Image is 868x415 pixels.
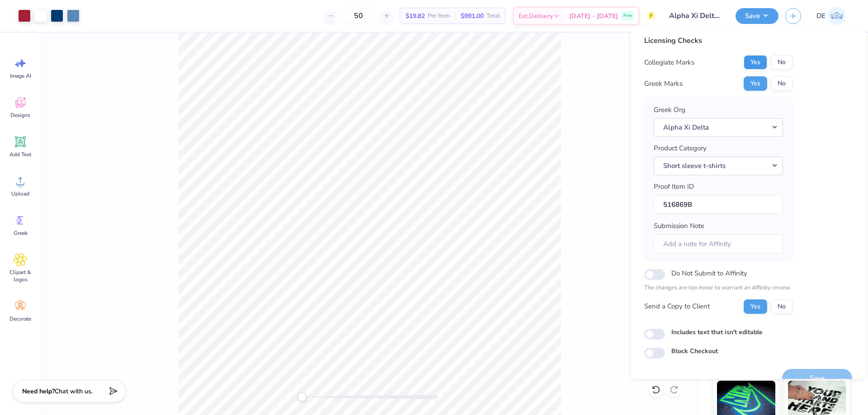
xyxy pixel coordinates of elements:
button: Yes [744,76,767,91]
label: Proof Item ID [654,182,694,192]
span: Free [623,13,632,19]
input: Add a note for Affinity [654,234,783,254]
span: Upload [11,190,29,197]
button: Save [736,8,778,24]
span: [DATE] - [DATE] [569,11,618,21]
div: Collegiate Marks [644,57,694,68]
label: Block Checkout [671,346,718,356]
div: Accessibility label [297,392,307,401]
button: Alpha Xi Delta [654,118,783,137]
label: Greek Org [654,105,685,115]
label: Do Not Submit to Affinity [671,267,747,279]
button: Yes [744,299,767,314]
div: Greek Marks [644,79,683,89]
span: Add Text [9,151,31,158]
button: No [771,55,793,70]
a: DE [812,7,850,25]
div: Licensing Checks [644,35,793,46]
span: Decorate [9,315,31,322]
div: Send a Copy to Client [644,301,710,312]
span: Designs [10,112,30,119]
strong: Need help? [22,387,55,396]
label: Product Category [654,143,707,154]
span: $19.82 [406,11,425,21]
input: – – [341,8,376,24]
input: Untitled Design [662,7,729,25]
button: Yes [744,55,767,70]
img: Djian Evardoni [828,7,846,25]
span: Image AI [10,72,31,79]
p: The changes are too minor to warrant an Affinity review. [644,284,793,293]
span: Greek [14,229,28,237]
button: No [771,299,793,314]
label: Submission Note [654,221,704,231]
label: Includes text that isn't editable [671,327,763,337]
span: Total [486,11,500,21]
span: Chat with us. [55,387,93,396]
span: Clipart & logos [5,269,35,283]
span: DE [816,11,826,21]
button: No [771,76,793,91]
button: Short sleeve t-shirts [654,157,783,175]
span: Est. Delivery [519,11,553,21]
span: $991.00 [461,11,484,21]
span: Per Item [428,11,450,21]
